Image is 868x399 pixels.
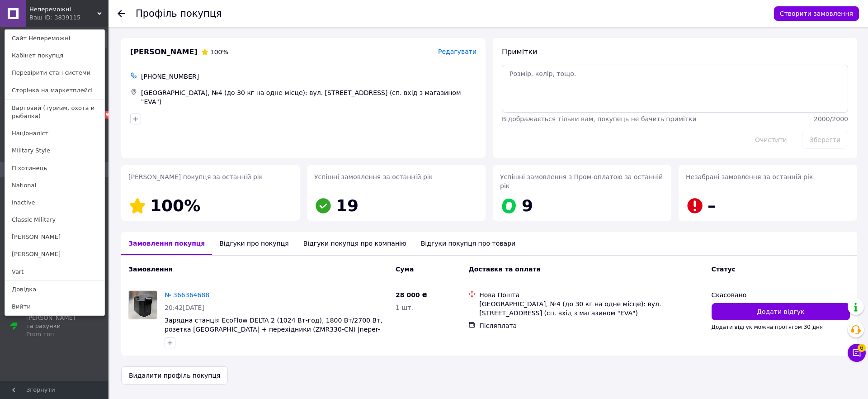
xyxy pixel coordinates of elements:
span: [PERSON_NAME] та рахунки [26,314,84,339]
span: Примітки [502,47,537,56]
span: 100% [150,196,200,215]
span: [PERSON_NAME] покупця за останній рік [128,173,263,180]
span: 19 [336,196,359,215]
span: Додати відгук [757,307,804,316]
span: [PERSON_NAME] [130,47,198,57]
a: Classic Military [5,211,104,228]
span: 20:42[DATE] [165,304,204,311]
div: Скасовано [712,290,850,299]
div: Ваш ID: 3839115 [29,14,67,22]
a: Кабінет покупця [5,47,104,64]
a: [PERSON_NAME] [5,246,104,263]
span: Редагувати [438,48,476,55]
a: Вийти [5,298,104,315]
button: Видалити профіль покупця [121,366,228,385]
span: 9 [522,196,533,215]
a: [PERSON_NAME] [5,228,104,246]
a: Перевірити стан системи [5,64,104,81]
span: Доставка та оплата [468,266,541,273]
a: № 366364688 [165,291,209,299]
a: Зарядна станція EcoFlow DELTA 2 (1024 Вт-год), 1800 Вт/2700 Вт, розетка [GEOGRAPHIC_DATA] + перех... [165,317,382,342]
span: 6 [858,344,866,352]
a: Піхотинець [5,160,104,177]
span: 28 000 ₴ [396,291,428,299]
span: – [708,196,716,215]
div: [GEOGRAPHIC_DATA], №4 (до 30 кг на одне місце): вул. [STREET_ADDRESS] (сп. вхід з магазином "EVA") [479,299,704,318]
span: 99+ [101,111,116,119]
button: Створити замовлення [774,6,859,21]
span: Незабрані замовлення за останній рік [686,173,813,180]
div: Відгуки покупця про товари [414,232,523,255]
a: Inactive [5,194,104,211]
span: Успішні замовлення з Пром-оплатою за останній рік [500,173,663,190]
span: Статус [712,266,736,273]
h1: Профіль покупця [136,8,222,19]
div: Замовлення покупця [121,232,212,255]
a: Вартовий (туризм, охота и рыбалка) [5,100,104,125]
a: National [5,177,104,194]
a: Націоналіст [5,125,104,142]
a: Military Style [5,142,104,159]
div: Нова Пошта [479,290,704,299]
span: 1 шт. [396,304,413,311]
a: Сторінка на маркетплейсі [5,82,104,99]
span: Додати відгук можна протягом 30 дня [712,324,823,330]
button: Чат з покупцем6 [848,344,866,362]
span: Відображається тільки вам, покупець не бачить примітки [502,115,697,123]
span: 100% [210,48,228,56]
span: Непереможні [29,5,97,14]
div: Відгуки про покупця [212,232,296,255]
div: Повернутися назад [118,9,125,18]
div: [GEOGRAPHIC_DATA], №4 (до 30 кг на одне місце): вул. [STREET_ADDRESS] (сп. вхід з магазином "EVA") [139,86,478,108]
span: Cума [396,266,414,273]
a: Vart [5,263,104,280]
a: Фото товару [128,290,157,319]
span: 2000 / 2000 [814,115,848,123]
div: Відгуки покупця про компанію [296,232,414,255]
img: Фото товару [129,291,157,319]
div: [PHONE_NUMBER] [139,70,478,83]
span: Замовлення [128,266,172,273]
span: Успішні замовлення за останній рік [314,173,433,180]
button: Додати відгук [712,303,850,320]
div: Prom топ [26,330,84,338]
a: Довідка [5,281,104,298]
div: Післяплата [479,321,704,330]
a: Сайт Непереможні [5,30,104,47]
